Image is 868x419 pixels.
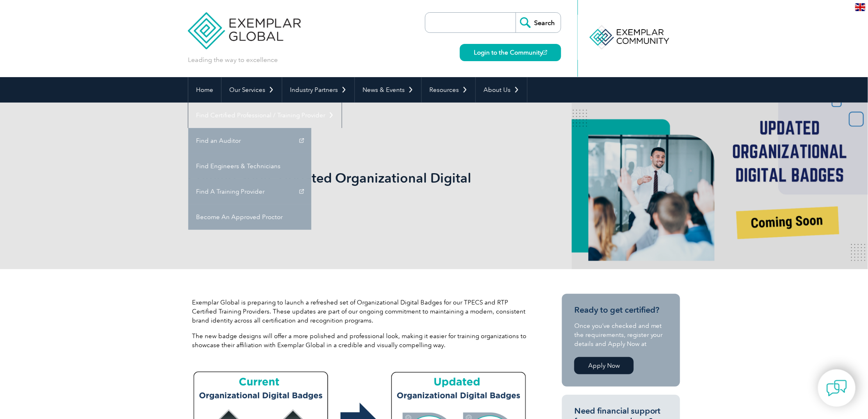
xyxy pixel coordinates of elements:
[188,77,221,103] a: Home
[543,50,547,55] img: open_square.png
[516,13,561,32] input: Search
[855,3,866,11] img: en
[574,305,668,315] h3: Ready to get certified?
[188,55,278,64] p: Leading the way to excellence
[188,170,503,202] h1: Coming Soon: Updated Organizational Digital Badges
[827,378,847,398] img: contact-chat.png
[574,321,668,348] p: Once you’ve checked and met the requirements, register your details and Apply Now at
[422,77,475,103] a: Resources
[192,332,528,350] p: The new badge designs will offer a more polished and professional look, making it easier for trai...
[188,179,311,204] a: Find A Training Provider
[282,77,354,103] a: Industry Partners
[476,77,527,103] a: About Us
[355,77,421,103] a: News & Events
[188,128,311,153] a: Find an Auditor
[222,77,282,103] a: Our Services
[192,298,528,325] p: Exemplar Global is preparing to launch a refreshed set of Organizational Digital Badges for our T...
[188,204,311,230] a: Become An Approved Proctor
[188,103,342,128] a: Find Certified Professional / Training Provider
[460,44,561,61] a: Login to the Community
[188,153,311,179] a: Find Engineers & Technicians
[574,357,634,374] a: Apply Now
